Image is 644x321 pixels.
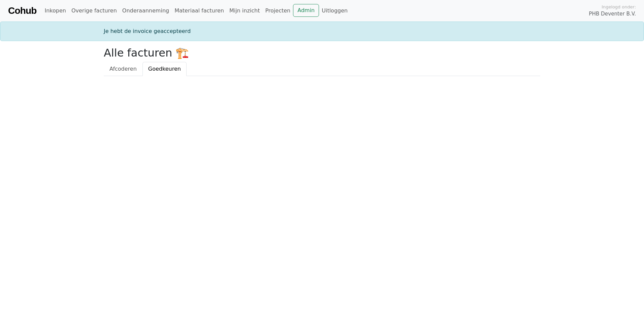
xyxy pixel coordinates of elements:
[589,10,636,18] span: PHB Deventer B.V.
[120,4,172,17] a: Onderaanneming
[42,4,68,17] a: Inkopen
[100,27,544,35] div: Je hebt de invoice geaccepteerd
[104,62,142,76] a: Afcoderen
[602,4,636,10] span: Ingelogd onder:
[142,62,187,76] a: Goedkeuren
[109,66,137,72] span: Afcoderen
[104,46,540,59] h2: Alle facturen 🏗️
[148,66,181,72] span: Goedkeuren
[293,4,319,17] a: Admin
[69,4,120,17] a: Overige facturen
[319,4,350,17] a: Uitloggen
[172,4,227,17] a: Materiaal facturen
[227,4,263,17] a: Mijn inzicht
[262,4,293,17] a: Projecten
[8,3,36,19] a: Cohub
